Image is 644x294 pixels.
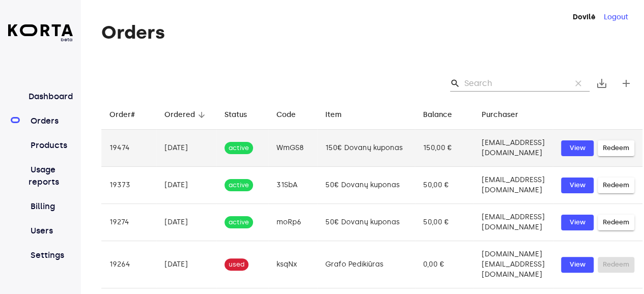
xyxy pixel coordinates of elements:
[473,130,553,167] td: [EMAIL_ADDRESS][DOMAIN_NAME]
[156,130,216,167] td: [DATE]
[225,260,248,270] span: used
[8,36,73,43] span: beta
[561,140,594,156] button: View
[8,24,73,43] a: beta
[164,109,208,121] span: Ordered
[101,204,156,241] td: 19274
[29,200,73,213] a: Billing
[596,77,608,90] span: save_alt
[225,109,260,121] span: Status
[29,225,73,237] a: Users
[603,217,629,228] span: Redeem
[473,204,553,241] td: [EMAIL_ADDRESS][DOMAIN_NAME]
[566,217,589,228] span: View
[566,180,589,191] span: View
[598,140,634,156] button: Redeem
[156,204,216,241] td: [DATE]
[109,109,148,121] span: Order#
[268,130,317,167] td: WmGS8
[225,143,253,153] span: active
[276,109,296,121] div: Code
[164,109,195,121] div: Ordered
[29,84,73,103] a: Dashboard
[101,167,156,204] td: 19373
[604,12,628,22] button: Logout
[620,77,632,90] span: add
[566,259,589,271] span: View
[561,178,594,193] button: View
[225,218,253,227] span: active
[317,241,415,288] td: Grafo Pedikiūras
[423,109,452,121] div: Balance
[573,13,596,21] strong: Dovilė
[566,142,589,154] span: View
[423,109,465,121] span: Balance
[197,110,206,120] span: arrow_downward
[8,24,73,36] img: Korta
[109,109,135,121] div: Order#
[482,109,531,121] span: Purchaser
[29,139,73,152] a: Products
[473,167,553,204] td: [EMAIL_ADDRESS][DOMAIN_NAME]
[29,115,73,127] a: Orders
[268,241,317,288] td: ksqNx
[156,241,216,288] td: [DATE]
[101,22,642,43] h1: Orders
[482,109,518,121] div: Purchaser
[268,167,317,204] td: 31SbA
[614,71,638,96] button: Create new gift card
[29,249,73,261] a: Settings
[603,180,629,191] span: Redeem
[317,167,415,204] td: 50€ Dovanų kuponas
[415,130,473,167] td: 150,00 €
[415,204,473,241] td: 50,00 €
[156,167,216,204] td: [DATE]
[317,130,415,167] td: 150€ Dovanų kuponas
[415,167,473,204] td: 50,00 €
[317,204,415,241] td: 50€ Dovanų kuponas
[450,78,460,89] span: Search
[225,181,253,190] span: active
[29,164,73,188] a: Usage reports
[603,142,629,154] span: Redeem
[276,109,309,121] span: Code
[464,75,563,92] input: Search
[325,109,342,121] div: Item
[415,241,473,288] td: 0,00 €
[325,109,355,121] span: Item
[598,178,634,193] button: Redeem
[101,241,156,288] td: 19264
[225,109,247,121] div: Status
[101,130,156,167] td: 19474
[561,215,594,230] button: View
[268,204,317,241] td: moRp6
[590,71,614,96] button: Export
[561,257,594,273] button: View
[598,215,634,230] button: Redeem
[473,241,553,288] td: [DOMAIN_NAME][EMAIL_ADDRESS][DOMAIN_NAME]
